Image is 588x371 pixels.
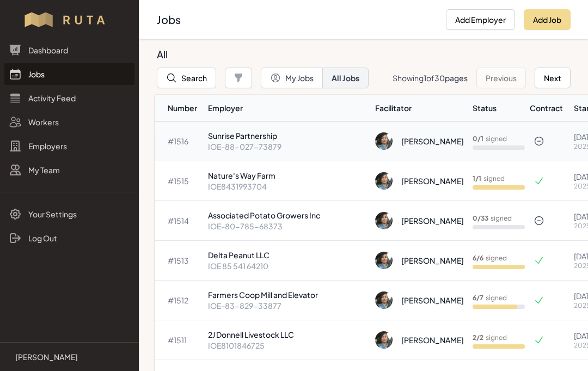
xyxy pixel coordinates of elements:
p: signed [473,333,507,342]
span: 1 [424,73,426,83]
th: Number [155,95,204,121]
th: Status [468,95,529,121]
button: Add Employer [446,9,515,30]
p: IOE-88-027-73879 [208,141,366,152]
p: 2J Donnell Livestock LLC [208,329,366,340]
p: IOE-83-829-33877 [208,300,366,311]
b: 1 / 1 [473,174,481,183]
td: # 1514 [155,201,204,241]
b: 0 / 1 [473,135,483,143]
b: 6 / 6 [473,254,483,262]
a: Your Settings [4,203,134,225]
div: [PERSON_NAME] [401,136,464,147]
p: signed [473,294,507,302]
button: Next [535,68,571,88]
p: Nature's Way Farm [208,170,366,181]
a: Dashboard [4,39,134,61]
a: Employers [4,135,134,157]
a: Workers [4,111,134,133]
div: [PERSON_NAME] [401,255,464,266]
div: [PERSON_NAME] [401,295,464,306]
p: IOE 85 541 64210 [208,260,366,271]
p: Showing of [393,72,468,83]
b: 0 / 33 [473,214,488,222]
h3: All [157,48,562,61]
p: IOE8101846725 [208,340,366,351]
span: 30 pages [434,73,468,83]
button: Add Job [524,9,571,30]
div: [PERSON_NAME] [401,334,464,345]
button: Previous [476,68,526,88]
a: My Team [4,159,134,181]
th: Facilitator [371,95,468,121]
p: Sunrise Partnership [208,130,366,141]
b: 2 / 2 [473,333,483,342]
td: # 1513 [155,241,204,281]
div: [PERSON_NAME] [401,215,464,226]
p: IOE8431993704 [208,181,366,192]
h2: Jobs [157,12,437,27]
p: Farmers Coop Mill and Elevator [208,289,366,300]
td: # 1516 [155,121,204,161]
td: # 1515 [155,161,204,201]
p: [PERSON_NAME] [15,351,78,362]
p: Associated Potato Growers Inc [208,210,366,221]
a: [PERSON_NAME] [9,351,130,362]
p: signed [473,174,505,183]
a: Activity Feed [4,87,134,109]
p: signed [473,214,512,223]
th: Contract [529,95,569,121]
p: signed [473,135,507,143]
img: Workflow [23,11,116,28]
a: Jobs [4,63,134,85]
a: Log Out [4,227,134,249]
p: signed [473,254,507,263]
td: # 1512 [155,281,204,320]
p: IOE-80-785-68373 [208,221,366,232]
p: Delta Peanut LLC [208,250,366,260]
button: All Jobs [322,68,369,88]
td: # 1511 [155,320,204,360]
b: 6 / 7 [473,294,483,302]
button: Search [157,68,216,88]
th: Employer [204,95,371,121]
nav: Pagination [393,68,571,88]
div: [PERSON_NAME] [401,175,464,186]
button: My Jobs [261,68,323,88]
